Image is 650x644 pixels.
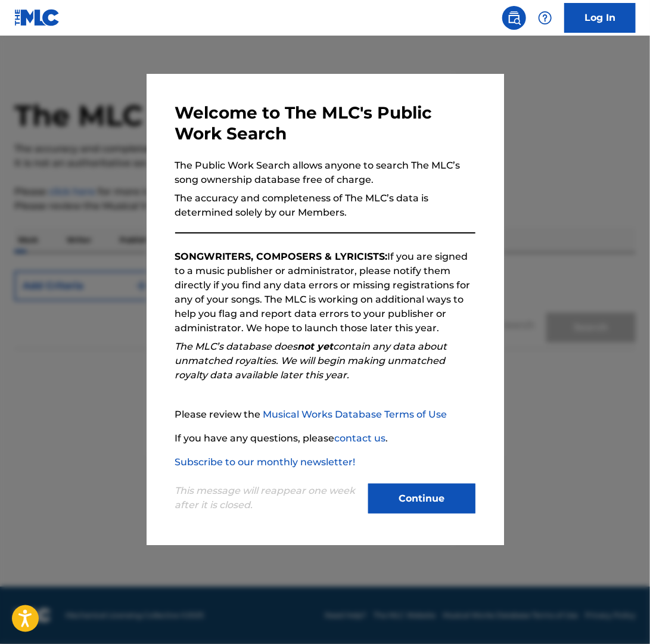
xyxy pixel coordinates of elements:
[175,407,475,422] p: Please review the
[538,11,552,25] img: help
[175,456,356,468] a: Subscribe to our monthly newsletter!
[175,250,475,335] p: If you are signed to a music publisher or administrator, please notify them directly if you find ...
[368,484,475,514] button: Continue
[14,9,60,26] img: MLC Logo
[507,11,521,25] img: search
[175,484,361,512] p: This message will reappear one week after it is closed.
[533,6,557,30] div: Help
[335,433,386,444] a: contact us
[175,431,475,446] p: If you have any questions, please .
[564,3,636,33] a: Log In
[263,409,447,420] a: Musical Works Database Terms of Use
[175,341,447,381] em: The MLC’s database does contain any data about unmatched royalties. We will begin making unmatche...
[175,102,475,144] h3: Welcome to The MLC's Public Work Search
[175,251,388,262] strong: SONGWRITERS, COMPOSERS & LYRICISTS:
[298,341,334,352] strong: not yet
[502,6,526,30] a: Public Search
[175,191,475,220] p: The accuracy and completeness of The MLC’s data is determined solely by our Members.
[175,158,475,187] p: The Public Work Search allows anyone to search The MLC’s song ownership database free of charge.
